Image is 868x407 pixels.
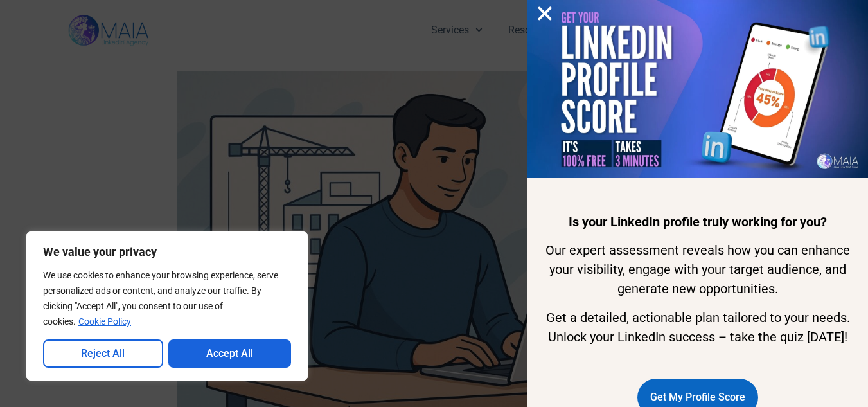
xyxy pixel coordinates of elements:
p: We use cookies to enhance your browsing experience, serve personalized ads or content, and analyz... [43,267,291,329]
div: We value your privacy [26,231,308,381]
span: Unlock your LinkedIn success – take the quiz [DATE]! [548,329,847,345]
b: Is your LinkedIn profile truly working for you? [569,214,827,230]
p: We value your privacy [43,244,291,260]
p: Our expert assessment reveals how you can enhance your visibility, engage with your target audien... [545,240,851,298]
a: Close [535,4,554,23]
button: Accept All [168,339,292,368]
button: Reject All [43,339,163,368]
a: Cookie Policy [78,316,132,327]
p: Get a detailed, actionable plan tailored to your needs. [545,308,851,347]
